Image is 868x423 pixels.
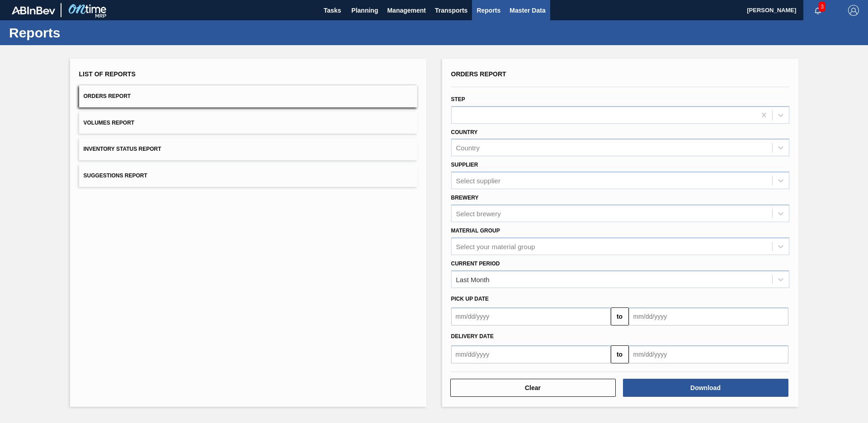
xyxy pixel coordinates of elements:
button: Notifications [803,4,832,17]
span: Orders Report [84,93,131,99]
img: Logout [848,5,859,16]
button: to [611,307,629,325]
span: Pick up Date [451,296,489,302]
div: Select supplier [456,177,500,185]
span: Management [387,5,426,16]
label: Step [451,96,465,102]
span: Reports [476,5,500,16]
input: mm/dd/yyyy [629,307,788,325]
span: Orders Report [451,70,506,78]
span: Inventory Status Report [84,146,161,152]
button: Suggestions Report [79,165,417,187]
span: Master Data [509,5,545,16]
span: 3 [819,2,826,12]
input: mm/dd/yyyy [451,345,611,363]
div: Last Month [456,275,490,283]
span: Planning [351,5,378,16]
label: Supplier [451,162,478,168]
div: Select brewery [456,209,501,217]
button: Clear [450,379,616,397]
img: TNhmsLtSVTkK8tSr43FrP2fwEKptu5GPRR3wAAAABJRU5ErkJggg== [12,6,55,14]
input: mm/dd/yyyy [629,345,788,363]
span: Tasks [322,5,342,16]
div: Select your material group [456,242,535,250]
button: Orders Report [79,85,417,107]
span: Volumes Report [84,120,135,126]
h1: Reports [9,28,170,38]
label: Country [451,129,478,135]
button: Download [623,379,788,397]
span: Delivery Date [451,333,494,339]
button: Volumes Report [79,112,417,134]
div: Country [456,144,480,152]
label: Brewery [451,195,479,201]
button: to [611,345,629,363]
label: Material Group [451,228,500,234]
span: Suggestions Report [84,172,147,179]
span: List of Reports [79,70,136,78]
span: Transports [435,5,467,16]
input: mm/dd/yyyy [451,307,611,325]
button: Inventory Status Report [79,138,417,160]
label: Current Period [451,260,500,267]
